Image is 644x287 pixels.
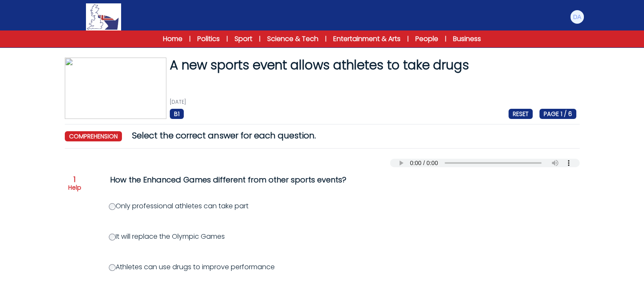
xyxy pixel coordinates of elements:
span: 1 [73,176,76,183]
img: Daniel Michael Mc Auley [570,10,584,24]
span: Select the correct answer for each question. [132,130,316,141]
span: | [325,35,326,43]
audio: Your browser does not support the audio element. [390,159,580,167]
a: Science & Tech [267,34,318,44]
span: RESET [509,109,533,119]
label: It will replace the Olympic Games [109,232,225,241]
label: Athletes can use drugs to improve performance [109,262,275,272]
h1: A new sports event allows athletes to take drugs [170,58,576,73]
a: People [415,34,438,44]
a: Entertainment & Arts [333,34,401,44]
a: Politics [197,34,220,44]
span: comprehension [65,131,122,141]
label: Only professional athletes can take part [109,201,249,211]
a: Sport [235,34,252,44]
input: Only professional athletes can take part [109,203,116,210]
p: Help [68,183,81,192]
span: | [407,35,409,43]
span: | [445,35,446,43]
span: | [259,35,260,43]
a: Business [453,34,481,44]
span: B1 [170,109,184,119]
a: Logo [60,3,148,30]
span: | [227,35,228,43]
span: | [189,35,191,43]
div: How the Enhanced Games different from other sports events? [110,174,454,186]
span: PAGE 1 / 6 [539,109,576,119]
input: It will replace the Olympic Games [109,234,116,240]
img: Logo [86,3,121,30]
p: [DATE] [170,99,576,105]
input: Athletes can use drugs to improve performance [109,264,116,271]
a: Home [163,34,182,44]
a: RESET [509,109,533,119]
img: XPE5YsvpB7HyFgQxZvsslZldjpQTZJyi8RJELuZG.jpg [65,58,166,119]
